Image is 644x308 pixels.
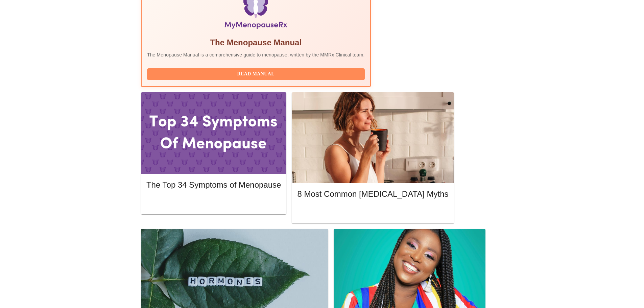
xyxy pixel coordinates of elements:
h5: The Menopause Manual [147,37,365,48]
button: Read Manual [147,68,365,80]
a: Read Manual [147,71,366,76]
span: Read More [304,208,442,216]
a: Read More [297,208,450,214]
p: The Menopause Manual is a comprehensive guide to menopause, written by the MMRx Clinical team. [147,51,365,58]
button: Read More [146,196,281,208]
a: Read More [146,199,283,205]
span: Read More [153,198,274,207]
button: Read More [297,206,448,218]
span: Read Manual [154,70,358,78]
h5: 8 Most Common [MEDICAL_DATA] Myths [297,189,448,199]
h5: The Top 34 Symptoms of Menopause [146,180,281,190]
